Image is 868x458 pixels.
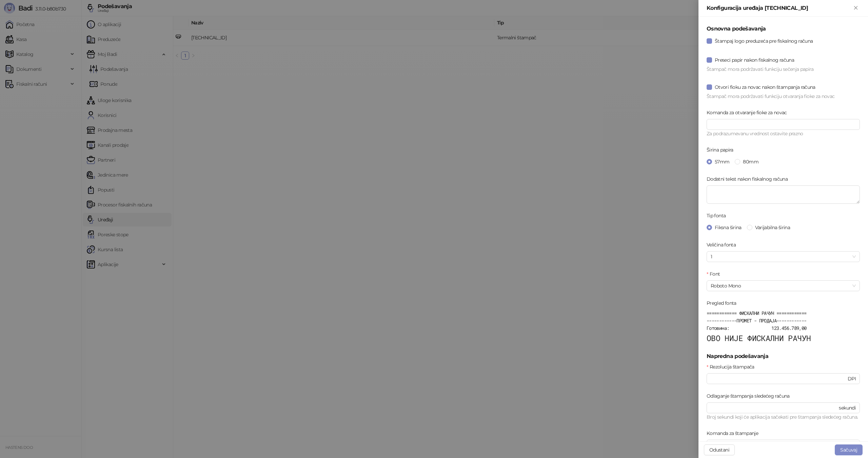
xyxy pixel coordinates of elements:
input: Rezolucija štampača [711,375,846,382]
input: Odlaganje štampanja sledećeg računa [711,404,837,412]
label: Komanda za otvaranje fioke za novac [707,109,791,116]
div: Štampač mora podržavati funkciju otvaranja fioke za novac [707,93,860,101]
input: Komanda za otvaranje fioke za novac [707,119,860,130]
span: 80mm [740,158,761,165]
label: Komanda za štampanje [707,430,763,437]
button: Sačuvaj [835,444,863,455]
span: 57mm [712,158,732,165]
button: Zatvori [852,4,860,12]
label: Odlaganje štampanja sledećeg računa [707,392,794,400]
label: Rezolucija štampača [707,363,758,371]
label: Veličina fonta [707,241,740,248]
h5: Napredna podešavanja [707,352,860,360]
label: Širina papira [707,146,737,154]
span: Varijabilna širina [752,224,793,231]
div: Broj sekundi koji će aplikacija sačekati pre štampanja sledećeg računa. [707,413,860,421]
span: Štampaj logo preduzeća pre fiskalnog računa [712,37,815,45]
label: Tip fonta [707,212,730,219]
div: Konfiguracija uređaja [TECHNICAL_ID] [707,4,852,12]
label: Font [707,270,724,278]
label: Pregled fonta [707,299,741,307]
div: Za podrazumevanu vrednost ostavite prazno [707,130,860,138]
span: Roboto Mono [711,281,856,291]
div: Štampač mora podržavati funkciju sečenja papira [707,65,860,74]
span: ОВО НИЈЕ ФИСКАЛНИ РАЧУН [707,333,811,343]
span: Image [711,440,856,450]
span: Preseci papir nakon fiskalnog računa [712,56,797,64]
button: Odustani [704,444,735,455]
textarea: Dodatni tekst nakon fiskalnog računa [707,185,860,204]
label: Dodatni tekst nakon fiskalnog računa [707,175,792,183]
span: ============ ФИСКАЛНИ РАЧУН ============ ------------ПРОМЕТ - ПРОДАЈА------------ Готовина: 123.4... [707,310,811,342]
span: Otvori fioku za novac nakon štampanja računa [712,83,818,91]
span: Fiksna širina [712,224,744,231]
span: 1 [711,252,856,262]
span: DPI [848,375,856,382]
span: sekundi [839,404,856,412]
h5: Osnovna podešavanja [707,25,860,33]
